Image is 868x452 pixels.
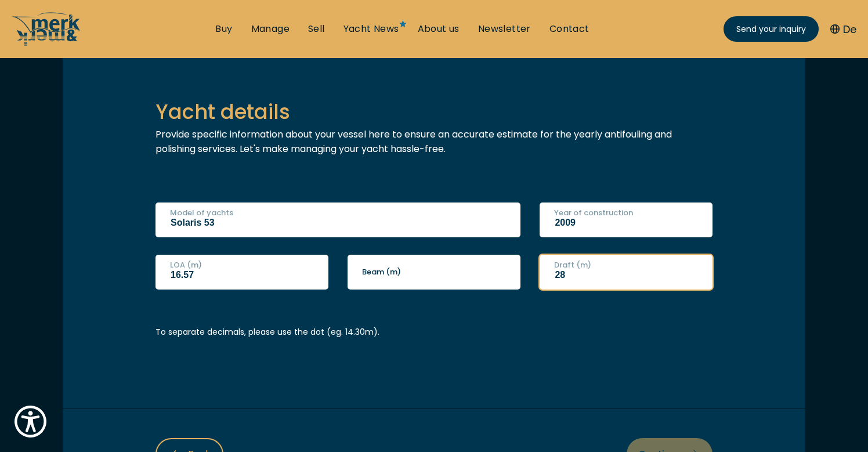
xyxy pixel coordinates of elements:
[736,23,806,35] span: Send your inquiry
[155,127,713,156] p: Provide specific information about your vessel here to ensure an accurate estimate for the yearly...
[170,259,202,271] label: LOA (m)
[12,37,81,50] a: /
[251,23,290,35] a: Manage
[830,21,856,37] button: De
[724,16,819,42] a: Send your inquiry
[170,207,233,219] label: Model of yachts
[308,23,325,35] a: Sell
[554,259,591,271] label: Draft (m)
[343,23,399,35] a: Yacht News
[549,23,589,35] a: Contact
[362,266,401,278] label: Beam (m)
[155,326,379,338] small: To separate decimals, please use the dot (eg. 14.30m).
[12,403,49,440] button: Show Accessibility Preferences
[418,23,460,35] a: About us
[554,207,633,219] label: Year of construction
[155,96,713,127] p: Yacht details
[215,23,232,35] a: Buy
[478,23,531,35] a: Newsletter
